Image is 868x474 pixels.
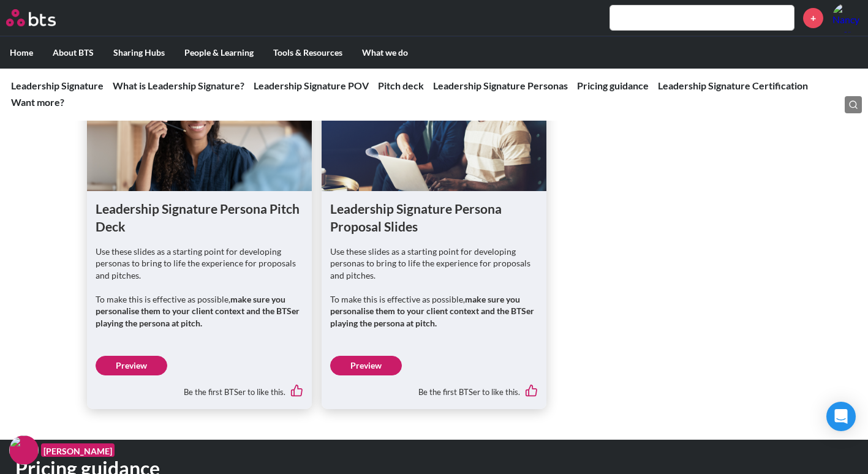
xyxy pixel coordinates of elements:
[96,294,300,328] strong: make sure you personalise them to your client context and the BTSer playing the persona at pitch.
[330,375,538,401] div: Be the first BTSer to like this.
[658,80,808,91] a: Leadership Signature Certification
[6,9,56,26] img: BTS Logo
[378,80,424,91] a: Pitch deck
[96,200,303,236] h1: Leadership Signature Persona Pitch Deck
[104,37,175,69] label: Sharing Hubs
[11,80,104,91] a: Leadership Signature
[41,443,115,457] figcaption: [PERSON_NAME]
[6,9,78,26] a: Go home
[330,200,538,236] h1: Leadership Signature Persona Proposal Slides
[832,3,862,32] img: Nancy Cramton
[96,375,303,401] div: Be the first BTSer to like this.
[113,80,244,91] a: What is Leadership Signature?
[175,37,263,69] label: People & Learning
[96,246,303,282] p: Use these slides as a starting point for developing personas to bring to life the experience for ...
[96,356,167,375] a: Preview
[577,80,649,91] a: Pricing guidance
[352,37,418,69] label: What we do
[803,8,823,28] a: +
[330,356,402,375] a: Preview
[330,246,538,282] p: Use these slides as a starting point for developing personas to bring to life the experience for ...
[330,293,538,329] p: To make this is effective as possible,
[330,294,534,328] strong: make sure you personalise them to your client context and the BTSer playing the persona at pitch.
[96,293,303,329] p: To make this is effective as possible,
[43,37,104,69] label: About BTS
[263,37,352,69] label: Tools & Resources
[826,402,856,431] div: Open Intercom Messenger
[832,3,862,32] a: Profile
[11,96,64,108] a: Want more?
[433,80,568,91] a: Leadership Signature Personas
[254,80,369,91] a: Leadership Signature POV
[9,435,39,465] img: F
